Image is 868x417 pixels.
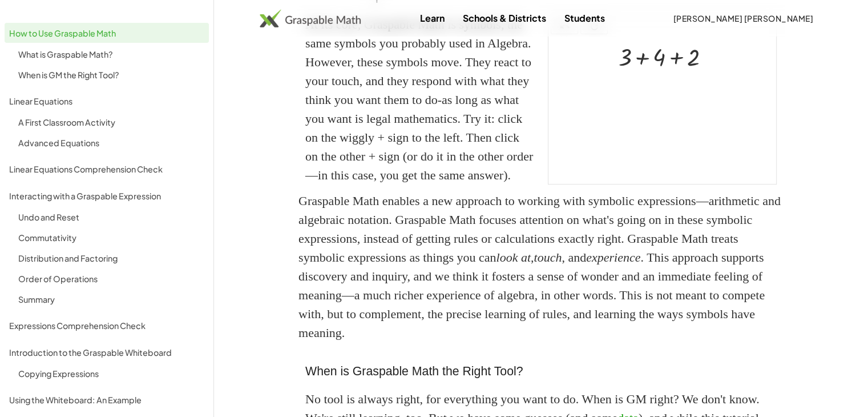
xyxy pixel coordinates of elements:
div: Distribution and Factoring [18,251,204,265]
div: A First Classroom Activity [18,115,204,129]
div: When is GM the Right Tool? [18,68,204,82]
div: How to Use Graspable Math [9,26,204,40]
div: Copying Expressions [18,367,204,380]
a: Students [555,7,614,29]
div: Linear Equations Comprehension Check [9,162,204,176]
p: Graspable Math enables a new approach to working with symbolic expressions—arithmetic and algebra... [298,191,784,342]
a: Expressions Comprehension Check [5,315,209,335]
a: Linear Equations Comprehension Check [5,159,209,179]
div: Summary [18,292,204,306]
div: Interacting with a Graspable Expression [9,189,204,203]
em: look at [496,250,531,264]
div: What is Graspable Math? [18,47,204,61]
a: Schools & Districts [454,7,555,29]
button: [PERSON_NAME] [PERSON_NAME] [664,8,822,29]
div: Using the Whiteboard: An Example [9,393,204,407]
div: Advanced Equations [18,136,204,150]
div: Introduction to the Graspable Whiteboard [9,346,204,359]
div: At its core, Graspable Math is symbols, the same symbols you probably used in Algebra. However, t... [305,15,534,185]
a: How to Use Graspable Math [5,23,209,43]
a: Linear Equations [5,91,209,111]
div: Expressions Comprehension Check [9,319,204,332]
div: Commutativity [18,231,204,244]
a: Learn [411,7,454,29]
em: experience [586,250,640,264]
div: Order of Operations [18,272,204,286]
div: Undo and Reset [18,210,204,224]
em: touch [534,250,562,264]
a: Interacting with a Graspable Expression [5,186,209,206]
h3: When is Graspable Math the Right Tool? [305,363,777,381]
span: [PERSON_NAME] [PERSON_NAME] [673,13,813,23]
div: Linear Equations [9,94,204,108]
a: Introduction to the Graspable Whiteboard [5,342,209,362]
a: Using the Whiteboard: An Example [5,390,209,410]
